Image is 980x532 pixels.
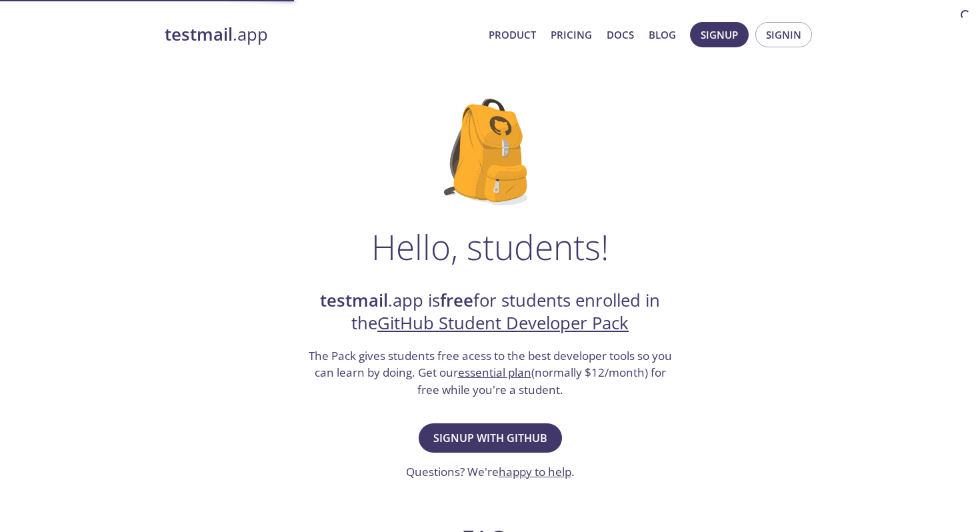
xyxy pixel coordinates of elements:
img: github-student-backpack.png [444,99,537,205]
a: Docs [607,26,634,43]
h1: Hello, students! [371,227,609,267]
a: testmail.app [165,23,478,46]
span: Signup with GitHub [433,429,547,447]
strong: testmail [320,289,388,312]
h3: Questions? We're . [406,463,575,481]
button: Signup with GitHub [419,423,562,453]
a: happy to help [499,464,571,479]
h3: The Pack gives students free acess to the best developer tools so you can learn by doing. Get our... [307,347,673,399]
button: Signup [690,22,749,47]
a: Product [489,26,536,43]
h2: .app is for students enrolled in the [307,289,673,335]
a: Pricing [551,26,592,43]
strong: testmail [165,23,233,46]
button: Signin [755,22,812,47]
a: essential plan [458,365,531,380]
span: Signin [766,26,801,43]
strong: free [440,289,473,312]
a: Blog [649,26,676,43]
span: Signup [701,26,738,43]
a: GitHub Student Developer Pack [377,311,629,335]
